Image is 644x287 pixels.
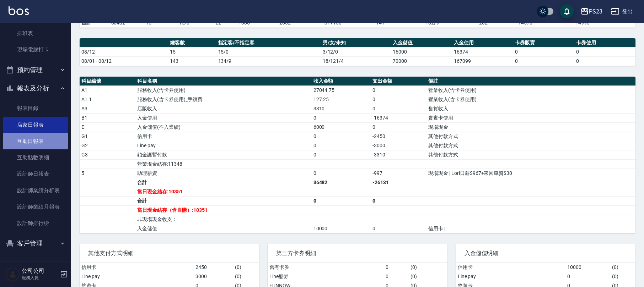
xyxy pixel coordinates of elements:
a: 排班表 [3,25,68,42]
th: 男/女/未知 [321,38,391,48]
td: 141 [374,18,424,27]
td: 0 [312,132,371,141]
td: 0 [371,85,426,95]
td: -26131 [371,178,426,187]
a: 報表目錄 [3,100,68,116]
th: 入金使用 [452,38,513,48]
td: 0 [371,122,426,132]
td: -16374 [371,113,426,122]
td: 營業收入(含卡券使用) [426,95,635,104]
td: 5 [80,169,135,178]
td: 其他付款方式 [426,150,635,159]
td: Line pay [135,141,311,150]
td: 0 [565,272,610,281]
td: 入金儲值(不入業績) [135,122,311,132]
td: 10000 [565,263,610,272]
td: ( 0 ) [233,272,259,281]
td: 0 [574,47,635,56]
td: 3310 [312,104,371,113]
th: 總客數 [168,38,216,48]
td: 134/9 [216,56,321,66]
td: -2450 [371,132,426,141]
td: 3/12/0 [321,47,391,56]
td: ( 0 ) [409,263,447,272]
td: Line酷券 [268,272,384,281]
td: B1 [80,113,135,122]
td: 0 [312,141,371,150]
td: 現場現金 | Lori日薪$967+來回車資$30 [426,169,635,178]
a: 店家日報表 [3,117,68,133]
td: 信用卡 | [426,224,635,233]
button: 預約管理 [3,61,68,79]
td: 0 [513,56,574,66]
td: 0 [312,113,371,122]
th: 卡券使用 [574,38,635,48]
td: 202 [477,18,516,27]
button: save [560,4,574,18]
td: 0 [312,150,371,159]
td: 0 [371,196,426,205]
td: 08/01 - 08/12 [80,56,168,66]
a: 互助點數明細 [3,149,68,166]
td: 貴賓卡使用 [426,113,635,122]
td: 18/121/4 [321,56,391,66]
td: ( 0 ) [610,263,635,272]
td: 0 [312,196,371,205]
a: 互助日報表 [3,133,68,149]
td: 22 [214,18,237,27]
a: 設計師業績月報表 [3,199,68,215]
td: 0 [312,169,371,178]
td: 入金使用 [135,113,311,122]
td: 15 [144,18,177,27]
img: Logo [9,6,29,15]
th: 科目編號 [80,77,135,86]
td: Line pay [456,272,565,281]
table: a dense table [80,77,635,233]
span: 第三方卡券明細 [276,250,439,257]
td: 0 [513,47,574,56]
table: a dense table [80,38,635,66]
td: 15/0 [216,47,321,56]
td: 0 [384,263,409,272]
td: 入金儲值 [135,224,311,233]
a: 設計師日報表 [3,166,68,182]
a: 設計師排行榜 [3,215,68,231]
td: 店販收入 [135,104,311,113]
td: 36482 [312,178,371,187]
td: 3000 [194,272,233,281]
td: 0 [371,104,426,113]
td: A1 [80,85,135,95]
td: 0 [371,224,426,233]
td: 其他付款方式 [426,141,635,150]
td: 信用卡 [80,263,194,272]
td: 現場現金 [426,122,635,132]
th: 卡券販賣 [513,38,574,48]
td: ( 0 ) [409,272,447,281]
td: Line pay [80,272,194,281]
td: 15/0 [177,18,214,27]
td: 鉑金護暫付款 [135,150,311,159]
td: 營業收入(含卡券使用) [426,85,635,95]
td: 信用卡 [456,263,565,272]
td: 服務收入(含卡券使用)_手續費 [135,95,311,104]
td: 127.25 [312,95,371,104]
td: 合計 [80,18,109,27]
td: A3 [80,104,135,113]
td: 舊有卡券 [268,263,384,272]
td: 143 [168,56,216,66]
td: 14993 [574,18,635,27]
td: -3000 [371,141,426,150]
td: 27044.75 [312,85,371,95]
td: 其他付款方式 [426,132,635,141]
td: 0 [384,272,409,281]
td: 0 [371,95,426,104]
th: 科目名稱 [135,77,311,86]
td: 2450 [194,263,233,272]
img: Person [6,267,20,281]
td: ( 0 ) [233,263,259,272]
th: 收入金額 [312,77,371,86]
td: 167099 [452,56,513,66]
td: -3310 [371,150,426,159]
span: 其他支付方式明細 [88,250,251,257]
td: 服務收入(含卡券使用) [135,85,311,95]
